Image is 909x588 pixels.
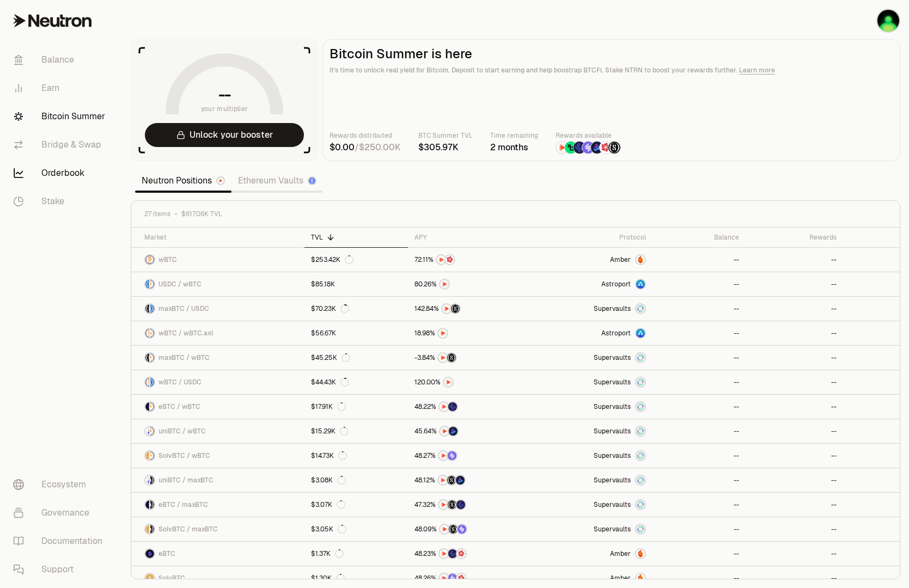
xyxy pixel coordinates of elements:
[408,248,530,272] a: NTRNMars Fragments
[636,476,645,485] img: Supervaults
[408,395,530,419] a: NTRNEtherFi Points
[594,525,631,534] span: Supervaults
[144,233,298,242] div: Market
[746,272,843,296] a: --
[652,321,746,345] a: --
[330,65,893,76] p: It's time to unlock real yield for Bitcoin. Deposit to start earning and help boostrap BTCFi. Sta...
[150,525,154,534] img: maxBTC Logo
[530,297,652,321] a: SupervaultsSupervaults
[652,444,746,468] a: --
[131,395,304,419] a: eBTC LogowBTC LogoeBTC / wBTC
[652,468,746,492] a: --
[739,66,775,75] a: Learn more
[652,248,746,272] a: --
[448,500,456,509] img: Structured Points
[610,255,631,264] span: Amber
[309,177,315,184] img: Ethereum Logo
[330,141,401,154] div: /
[158,549,175,558] span: eBTC
[158,280,202,289] span: USDC / wBTC
[158,304,209,313] span: maxBTC / USDC
[145,353,149,362] img: maxBTC Logo
[457,574,466,583] img: Mars Fragments
[414,279,524,290] button: NTRN
[311,525,346,534] div: $3.05K
[304,444,408,468] a: $14.73K
[158,427,206,436] span: uniBTC / wBTC
[304,517,408,541] a: $3.05K
[144,210,170,218] span: 27 items
[408,370,530,394] a: NTRN
[594,500,631,509] span: Supervaults
[414,450,524,461] button: NTRNSolv Points
[530,542,652,566] a: AmberAmber
[439,500,448,509] img: NTRN
[330,46,893,62] h2: Bitcoin Summer is here
[591,142,603,154] img: Bedrock Diamonds
[440,525,449,534] img: NTRN
[594,304,631,313] span: Supervaults
[330,130,401,141] p: Rewards distributed
[408,444,530,468] a: NTRNSolv Points
[304,419,408,443] a: $15.29K
[4,46,118,74] a: Balance
[746,395,843,419] a: --
[636,549,645,558] img: Amber
[304,493,408,517] a: $3.07K
[752,233,837,242] div: Rewards
[594,402,631,411] span: Supervaults
[145,304,149,313] img: maxBTC Logo
[311,476,346,485] div: $3.08K
[746,370,843,394] a: --
[440,574,448,583] img: NTRN
[131,248,304,272] a: wBTC LogowBTC
[594,451,631,460] span: Supervaults
[418,130,473,141] p: BTC Summer TVL
[131,468,304,492] a: uniBTC LogomaxBTC LogouniBTC / maxBTC
[652,517,746,541] a: --
[131,370,304,394] a: wBTC LogoUSDC LogowBTC / USDC
[594,378,631,387] span: Supervaults
[530,419,652,443] a: SupervaultsSupervaults
[145,525,149,534] img: SolvBTC Logo
[4,74,118,102] a: Earn
[414,524,524,535] button: NTRNStructured PointsSolv Points
[408,321,530,345] a: NTRN
[636,378,645,387] img: Supervaults
[311,304,349,313] div: $70.23K
[131,444,304,468] a: SolvBTC LogowBTC LogoSolvBTC / wBTC
[231,170,323,192] a: Ethereum Vaults
[601,329,631,338] span: Astroport
[4,131,118,159] a: Bridge & Swap
[594,353,631,362] span: Supervaults
[408,346,530,370] a: NTRNStructured Points
[438,353,447,362] img: NTRN
[145,476,149,485] img: uniBTC Logo
[746,542,843,566] a: --
[150,500,154,509] img: maxBTC Logo
[746,297,843,321] a: --
[608,142,620,154] img: Structured Points
[408,297,530,321] a: NTRNStructured Points
[304,395,408,419] a: $17.91K
[158,476,213,485] span: uniBTC / maxBTC
[131,419,304,443] a: uniBTC LogowBTC LogouniBTC / wBTC
[311,329,336,338] div: $56.67K
[414,426,524,437] button: NTRNBedrock Diamonds
[490,141,538,154] div: 2 months
[4,499,118,527] a: Governance
[437,255,446,264] img: NTRN
[652,542,746,566] a: --
[440,549,448,558] img: NTRN
[636,525,645,534] img: Supervaults
[150,451,154,460] img: wBTC Logo
[4,555,118,584] a: Support
[131,321,304,345] a: wBTC LogowBTC.axl LogowBTC / wBTC.axl
[311,549,344,558] div: $1.37K
[449,427,457,436] img: Bedrock Diamonds
[444,378,453,387] img: NTRN
[304,346,408,370] a: $45.25K
[145,255,154,264] img: wBTC Logo
[150,329,154,338] img: wBTC.axl Logo
[145,402,149,411] img: eBTC Logo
